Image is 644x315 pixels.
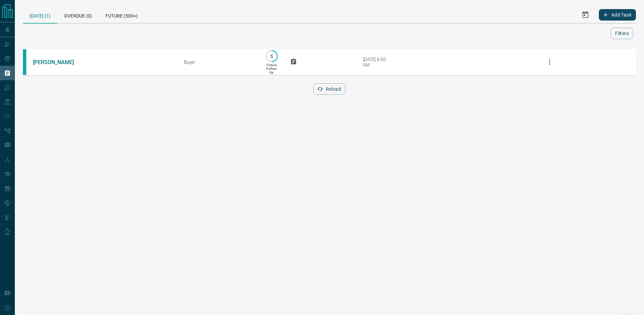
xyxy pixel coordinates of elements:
a: [PERSON_NAME] [33,59,84,65]
p: 5 [269,54,274,59]
div: Overdue (0) [57,7,99,23]
button: Add Task [599,9,636,21]
div: condos.ca [23,49,26,75]
button: Filters [611,28,633,39]
div: Future (500+) [99,7,145,23]
div: [DATE] 6:00 AM [363,57,392,67]
button: Reload [313,83,345,95]
div: Buyer [184,59,253,65]
p: Future Follow Up [266,63,277,74]
div: [DATE] (1) [23,7,57,24]
button: Select Date Range [577,7,593,23]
